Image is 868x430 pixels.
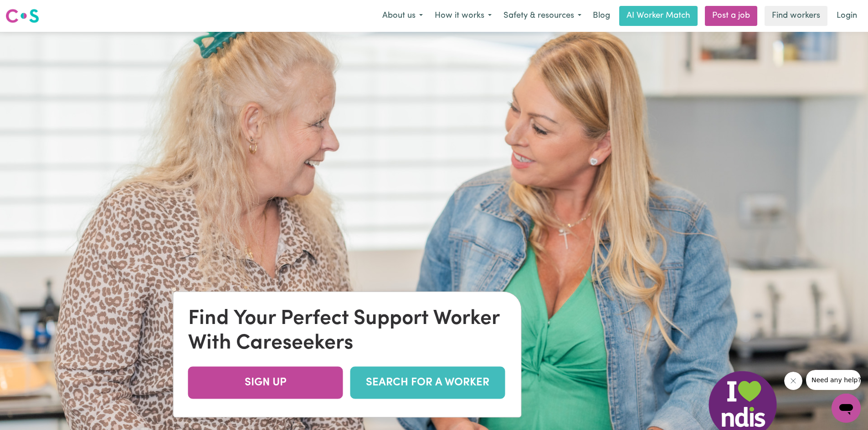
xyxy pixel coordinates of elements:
[5,5,39,26] a: Careseekers logo
[832,394,861,423] iframe: Button to launch messaging window
[619,6,698,26] a: AI Worker Match
[806,370,861,390] iframe: Message from company
[429,6,498,25] button: How it works
[831,6,863,26] a: Login
[5,6,55,14] span: Need any help?
[188,306,507,355] div: Find Your Perfect Support Worker With Careseekers
[5,8,39,24] img: Careseekers logo
[587,6,616,26] a: Blog
[498,6,587,25] button: Safety & resources
[784,372,802,390] iframe: Close message
[705,6,757,26] a: Post a job
[376,6,429,25] button: About us
[350,366,505,399] a: SEARCH FOR A WORKER
[188,366,343,399] a: SIGN UP
[765,6,827,26] a: Find workers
